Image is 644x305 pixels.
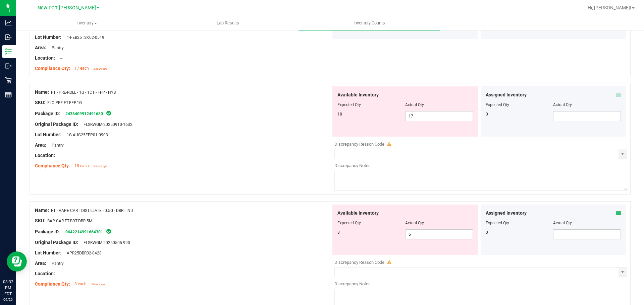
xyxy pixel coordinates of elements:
[74,66,89,71] span: 17 each
[80,122,132,127] span: FLSRWGM-20250910-1632
[106,228,112,235] span: In Sync
[91,283,105,286] span: 3 hours ago
[63,251,102,255] span: APR25DBR02-0428
[47,100,82,105] span: FLO-PRE-FT-FFP.1G
[486,111,553,117] div: 0
[337,112,342,117] span: 18
[35,55,55,61] span: Location:
[57,153,62,158] span: --
[334,142,384,147] span: Discrepancy Reason Code
[93,67,107,70] span: 3 hours ago
[337,102,361,107] span: Expected Qty
[299,16,440,30] a: Inventory Counts
[334,260,384,265] span: Discrepancy Reason Code
[63,35,104,40] span: 1-FEB25TSK02-0519
[553,102,621,108] div: Actual Qty
[486,91,527,98] span: Assigned Inventory
[5,34,12,41] inline-svg: Inbound
[553,220,621,226] div: Actual Qty
[35,132,61,137] span: Lot Number:
[337,210,379,217] span: Available Inventory
[405,221,424,225] span: Actual Qty
[35,250,61,255] span: Lot Number:
[3,279,13,297] p: 08:32 PM EDT
[48,261,64,266] span: Pantry
[588,5,631,10] span: Hi, [PERSON_NAME]!
[486,102,553,108] div: Expected Qty
[80,240,130,245] span: FLSRWGM-20250505-990
[35,153,55,158] span: Location:
[38,5,96,11] span: New Port [PERSON_NAME]
[48,143,64,148] span: Pantry
[35,281,70,287] span: Compliance Qty:
[3,297,13,302] p: 09/20
[208,20,248,26] span: Lab Results
[619,268,627,277] span: select
[35,45,46,50] span: Area:
[35,260,46,266] span: Area:
[35,218,45,223] span: SKU:
[51,208,133,213] span: FT - VAPE CART DISTILLATE - 0.5G - DBR - IND
[344,20,394,26] span: Inventory Counts
[7,251,27,272] iframe: Resource center
[51,90,116,95] span: FT - PRE-ROLL - 1G - 1CT - FFP - HYB
[5,48,12,55] inline-svg: Inventory
[5,91,12,98] inline-svg: Reports
[334,162,627,169] div: Discrepancy Notes
[65,111,103,116] a: 2436409912491680
[5,63,12,69] inline-svg: Outbound
[93,165,107,168] span: 3 hours ago
[63,133,108,137] span: 1G-AUG25FFP01-0903
[57,272,62,276] span: --
[337,91,379,98] span: Available Inventory
[16,16,157,30] a: Inventory
[16,20,157,26] span: Inventory
[35,271,55,276] span: Location:
[406,111,473,121] input: 17
[74,163,89,168] span: 18 each
[5,77,12,84] inline-svg: Retail
[35,34,61,40] span: Lot Number:
[35,100,45,105] span: SKU:
[74,282,87,286] span: 8 each
[35,229,60,234] span: Package ID:
[65,230,103,234] a: 0642214991664301
[35,142,46,148] span: Area:
[57,56,62,61] span: --
[157,16,299,30] a: Lab Results
[35,240,78,245] span: Original Package ID:
[47,219,92,223] span: BAP-CAR-FT-BDT-DBR.5M
[486,229,553,235] div: 0
[486,210,527,217] span: Assigned Inventory
[35,208,49,213] span: Name:
[5,19,12,26] inline-svg: Analytics
[48,46,64,50] span: Pantry
[334,281,627,287] div: Discrepancy Notes
[35,163,70,168] span: Compliance Qty:
[337,230,340,235] span: 8
[406,230,473,239] input: 6
[35,89,49,95] span: Name:
[619,149,627,159] span: select
[106,110,112,117] span: In Sync
[35,66,70,71] span: Compliance Qty:
[35,111,60,116] span: Package ID:
[337,221,361,225] span: Expected Qty
[35,122,78,127] span: Original Package ID:
[486,220,553,226] div: Expected Qty
[405,102,424,107] span: Actual Qty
